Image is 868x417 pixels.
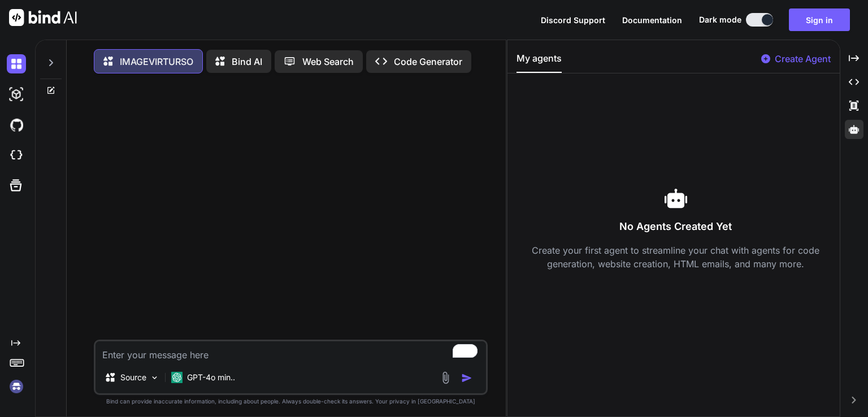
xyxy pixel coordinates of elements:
p: Create Agent [775,52,831,66]
img: signin [7,377,26,396]
img: icon [461,372,472,384]
img: GPT-4o mini [171,372,183,383]
p: Create your first agent to streamline your chat with agents for code generation, website creation... [517,244,835,271]
textarea: To enrich screen reader interactions, please activate Accessibility in Grammarly extension settings [96,341,486,362]
p: Bind AI [232,55,262,68]
span: Dark mode [699,14,741,25]
button: My agents [517,51,562,73]
h3: No Agents Created Yet [517,219,835,234]
img: Bind AI [9,9,77,26]
p: IMAGEVIRTURSO [120,55,193,68]
p: Code Generator [394,55,462,68]
p: GPT-4o min.. [187,372,235,383]
span: Discord Support [541,15,605,25]
button: Sign in [789,8,850,31]
button: Discord Support [541,14,605,26]
img: attachment [439,371,452,384]
p: Bind can provide inaccurate information, including about people. Always double-check its answers.... [94,397,488,406]
p: Web Search [302,55,354,68]
img: darkAi-studio [7,85,26,104]
img: githubDark [7,115,26,134]
img: cloudideIcon [7,146,26,165]
p: Source [120,372,146,383]
button: Documentation [622,14,682,26]
img: Pick Models [150,373,159,383]
img: darkChat [7,54,26,73]
span: Documentation [622,15,682,25]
